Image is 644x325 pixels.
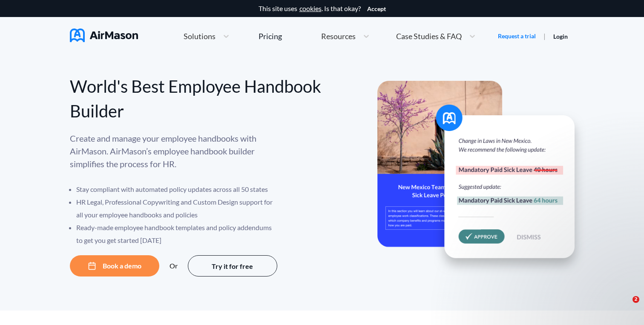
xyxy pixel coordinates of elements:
[377,81,586,276] img: hero-banner
[70,29,138,42] img: AirMason Logo
[321,32,356,40] span: Resources
[615,296,635,316] iframe: Intercom live chat
[259,29,282,44] a: Pricing
[498,32,536,40] a: Request a trial
[367,6,386,12] button: Accept cookies
[259,32,282,40] div: Pricing
[553,33,568,40] a: Login
[170,262,178,270] div: Or
[184,32,216,40] span: Solutions
[76,196,279,221] li: HR Legal, Professional Copywriting and Custom Design support for all your employee handbooks and ...
[76,221,279,247] li: Ready-made employee handbook templates and policy addendums to get you get started [DATE]
[70,255,159,277] button: Book a demo
[70,132,279,170] p: Create and manage your employee handbooks with AirMason. AirMason’s employee handbook builder sim...
[396,32,462,40] span: Case Studies & FAQ
[188,255,277,277] button: Try it for free
[70,74,322,123] div: World's Best Employee Handbook Builder
[632,296,639,303] span: 2
[76,183,279,196] li: Stay compliant with automated policy updates across all 50 states
[299,5,322,12] a: cookies
[543,32,546,40] span: |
